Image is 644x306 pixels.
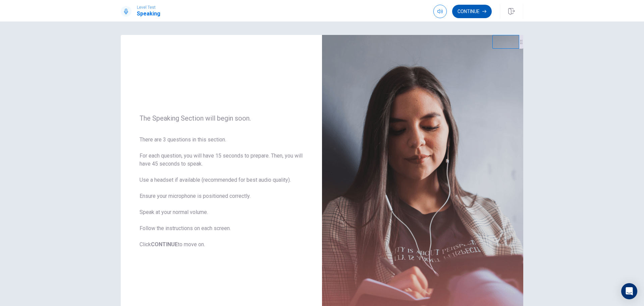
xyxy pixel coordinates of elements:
h1: Speaking [137,10,160,18]
span: Level Test [137,5,160,10]
button: Continue [452,5,492,18]
b: CONTINUE [151,241,178,248]
div: Open Intercom Messenger [621,283,637,299]
span: The Speaking Section will begin soon. [140,114,303,122]
span: There are 3 questions in this section. For each question, you will have 15 seconds to prepare. Th... [140,136,303,249]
